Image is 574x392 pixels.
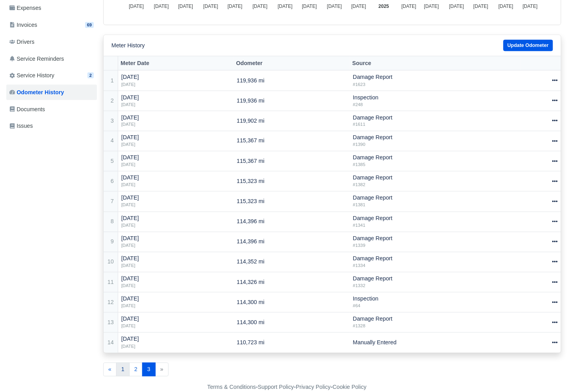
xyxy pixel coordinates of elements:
[9,37,34,47] span: Drivers
[154,4,169,9] tspan: [DATE]
[353,82,366,87] small: #1623
[379,4,389,9] tspan: 2025
[118,172,234,192] td: [DATE]
[121,183,136,187] small: [DATE]
[350,313,520,333] td: Damage Report
[118,232,234,252] td: [DATE]
[353,263,366,268] small: #1334
[278,4,293,9] tspan: [DATE]
[118,131,234,151] td: [DATE]
[350,232,520,252] td: Damage Report
[296,384,331,390] a: Privacy Policy
[234,333,350,353] td: 110,723 mi
[121,223,136,228] small: [DATE]
[234,151,350,172] td: 115,367 mi
[118,151,234,172] td: [DATE]
[350,151,520,172] td: Damage Report
[353,324,366,329] small: #1328
[111,42,145,49] h6: Meter History
[234,232,350,252] td: 114,396 mi
[234,56,350,71] th: Odometer
[353,183,366,187] small: #1382
[104,91,118,111] td: 2
[424,4,439,9] tspan: [DATE]
[9,21,37,30] span: Invoices
[104,111,118,131] td: 3
[234,111,350,131] td: 119,902 mi
[6,0,97,16] a: Expenses
[6,51,97,67] a: Service Reminders
[234,71,350,91] td: 119,936 mi
[121,344,136,349] small: [DATE]
[228,4,243,9] tspan: [DATE]
[258,384,294,390] a: Support Policy
[121,102,136,107] small: [DATE]
[9,4,41,13] span: Expenses
[350,91,520,111] td: Inspection
[121,324,136,329] small: [DATE]
[9,105,45,114] span: Documents
[121,203,136,207] small: [DATE]
[353,243,366,248] small: #1339
[9,71,54,80] span: Service History
[104,313,118,333] td: 13
[9,88,64,97] span: Odometer History
[118,272,234,292] td: [DATE]
[207,384,256,390] a: Terms & Conditions
[118,252,234,272] td: [DATE]
[353,102,363,107] small: #248
[118,333,234,353] td: [DATE]
[234,313,350,333] td: 114,300 mi
[121,122,136,127] small: [DATE]
[87,73,94,78] span: 2
[6,68,97,83] a: Service History 2
[6,119,97,134] a: Issues
[104,172,118,192] td: 6
[104,131,118,151] td: 4
[118,111,234,131] td: [DATE]
[104,272,118,292] td: 11
[353,122,366,127] small: #1611
[121,304,136,308] small: [DATE]
[234,293,350,313] td: 114,300 mi
[63,383,512,392] div: - - -
[302,4,317,9] tspan: [DATE]
[253,4,267,9] tspan: [DATE]
[121,162,136,167] small: [DATE]
[234,272,350,292] td: 114,326 mi
[350,56,520,71] th: Source
[350,192,520,212] td: Damage Report
[350,71,520,91] td: Damage Report
[499,4,514,9] tspan: [DATE]
[327,4,342,9] tspan: [DATE]
[523,4,538,9] tspan: [DATE]
[234,252,350,272] td: 114,352 mi
[350,212,520,232] td: Damage Report
[350,272,520,292] td: Damage Report
[118,71,234,91] td: [DATE]
[104,333,118,353] td: 14
[350,131,520,151] td: Damage Report
[85,22,94,28] span: 69
[121,263,136,268] small: [DATE]
[401,4,416,9] tspan: [DATE]
[103,363,117,377] a: «
[142,363,156,377] span: 3
[178,4,193,9] tspan: [DATE]
[116,363,130,377] a: 1
[6,34,97,50] a: Drivers
[351,4,366,9] tspan: [DATE]
[104,71,118,91] td: 1
[129,363,143,377] a: 2
[129,4,144,9] tspan: [DATE]
[9,54,64,63] span: Service Reminders
[353,304,360,308] small: #64
[234,172,350,192] td: 115,323 mi
[449,4,464,9] tspan: [DATE]
[104,293,118,313] td: 12
[121,142,136,147] small: [DATE]
[104,151,118,172] td: 5
[350,333,520,353] td: Manually Entered
[234,131,350,151] td: 115,367 mi
[350,172,520,192] td: Damage Report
